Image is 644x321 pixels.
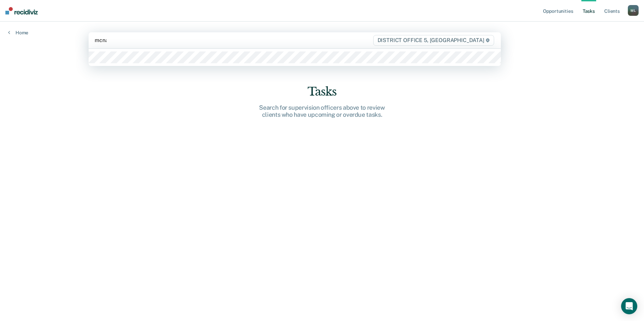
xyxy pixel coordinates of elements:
[628,5,639,16] button: ML
[214,104,430,118] div: Search for supervision officers above to review clients who have upcoming or overdue tasks.
[5,7,38,14] img: Recidiviz
[621,298,637,314] div: Open Intercom Messenger
[628,5,639,16] div: M L
[214,85,430,99] div: Tasks
[8,30,28,36] a: Home
[373,35,494,46] span: DISTRICT OFFICE 5, [GEOGRAPHIC_DATA]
